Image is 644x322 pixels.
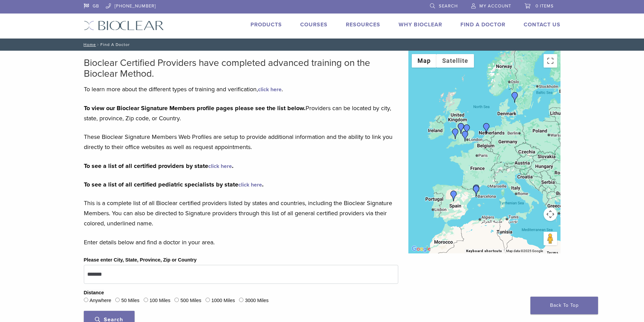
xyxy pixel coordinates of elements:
a: Back To Top [530,297,598,314]
div: Dr. Johan Hagman [509,92,520,103]
button: Drag Pegman onto the map to open Street View [544,232,557,245]
span: 0 items [535,3,554,9]
span: Search [439,3,458,9]
div: Dr. Patricia Gatón [471,185,482,196]
div: Carmen Martin [448,191,459,201]
label: 3000 Miles [245,297,269,304]
a: Home [81,42,96,47]
div: Dr. Claire Burgess and Dr. Dominic Hassall [456,123,467,134]
label: 500 Miles [181,297,201,304]
a: Terms (opens in new tab) [547,251,558,255]
a: click here [238,181,262,188]
p: Providers can be located by city, state, province, Zip code, or Country. [84,103,398,123]
div: Dr. Richard Brooks [460,131,471,142]
label: Please enter City, State, Province, Zip or Country [84,256,197,264]
p: These Bioclear Signature Members Web Profiles are setup to provide additional information and the... [84,132,398,152]
a: Resources [346,21,380,28]
button: Map camera controls [544,207,557,221]
span: My Account [479,3,511,9]
button: Show satellite imagery [436,54,474,68]
nav: Find A Doctor [79,39,566,51]
div: Dr. Mark Vincent [450,128,461,139]
a: Find A Doctor [460,21,505,28]
a: Why Bioclear [399,21,442,28]
button: Keyboard shortcuts [466,249,502,253]
a: Courses [300,21,328,28]
legend: Distance [84,289,104,297]
label: 100 Miles [149,297,170,304]
p: This is a complete list of all Bioclear certified providers listed by states and countries, inclu... [84,198,398,228]
button: Toggle fullscreen view [544,54,557,68]
label: Anywhere [90,297,111,304]
a: Products [251,21,282,28]
div: Dr. Shuk Yin, Yip [461,124,472,135]
strong: To view our Bioclear Signature Members profile pages please see the list below. [84,104,306,112]
a: Open this area in Google Maps (opens a new window) [410,245,432,253]
img: Bioclear [84,21,164,30]
div: Dr. Nadezwda Pinedo Piñango [471,184,482,195]
div: Dr. Mercedes Robles-Medina [481,123,492,134]
span: Map data ©2025 Google [506,249,543,253]
img: Google [410,245,432,253]
a: click here [258,86,282,93]
p: Enter details below and find a doctor in your area. [84,237,398,247]
a: Contact Us [524,21,560,28]
p: To learn more about the different types of training and verification, . [84,84,398,94]
a: click here [208,163,232,170]
button: Show street map [412,54,436,68]
span: / [96,43,100,46]
label: 50 Miles [121,297,140,304]
strong: To see a list of all certified pediatric specialists by state . [84,181,264,188]
label: 1000 Miles [211,297,235,304]
strong: To see a list of all certified providers by state . [84,162,234,170]
h2: Bioclear Certified Providers have completed advanced training on the Bioclear Method. [84,57,398,79]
